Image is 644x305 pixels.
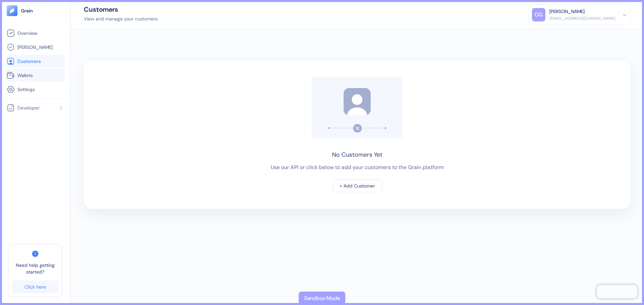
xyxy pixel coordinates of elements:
[21,8,33,13] img: logo
[597,285,637,298] iframe: Chatra live chat
[17,30,37,36] span: Overview
[17,104,40,111] span: Developer
[7,29,63,37] a: Overview
[17,44,53,51] span: [PERSON_NAME]
[532,8,545,21] div: OG
[332,150,382,159] div: No Customers Yet
[84,15,158,22] div: View and manage your customers
[332,179,382,192] button: + Add Customer
[17,58,41,65] span: Customers
[549,8,585,15] div: [PERSON_NAME]
[7,85,63,93] a: Settings
[312,77,403,138] img: No customers
[17,72,33,79] span: Wallets
[17,86,35,93] span: Settings
[7,57,63,65] a: Customers
[12,281,58,293] a: Click here
[24,285,46,289] div: Click here
[549,15,615,21] div: [EMAIL_ADDRESS][DOMAIN_NAME]
[271,163,444,171] div: Use our API or click below to add your customers to the Grain platform
[12,262,58,275] span: Need help getting started?
[84,6,158,13] div: Customers
[304,294,340,302] div: Sandbox Mode
[7,71,63,79] a: Wallets
[339,183,375,188] div: + Add Customer
[7,5,17,16] img: logo-tablet-V2.svg
[7,43,63,51] a: [PERSON_NAME]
